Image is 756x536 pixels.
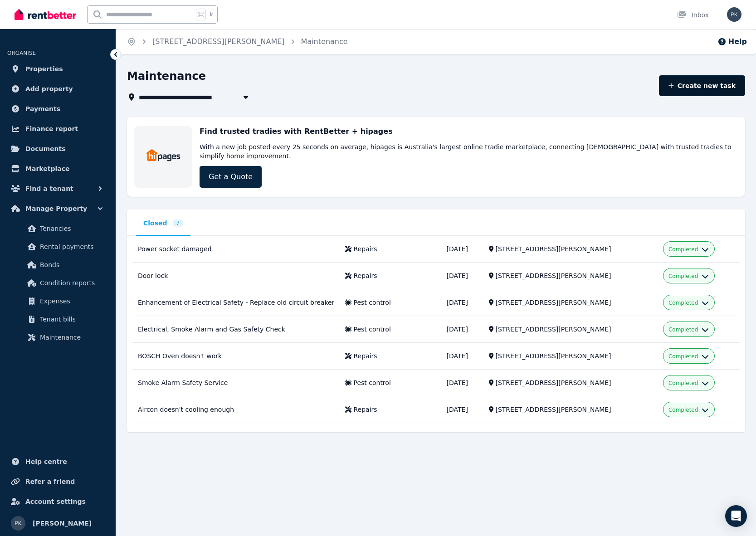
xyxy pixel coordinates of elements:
[668,406,709,414] button: Completed
[495,298,652,307] div: [STREET_ADDRESS][PERSON_NAME]
[495,378,652,387] div: [STREET_ADDRESS][PERSON_NAME]
[116,29,359,54] nav: Breadcrumb
[353,325,390,334] div: Pest control
[25,123,78,134] span: Finance report
[668,353,709,360] button: Completed
[25,103,60,114] span: Payments
[152,37,285,46] a: [STREET_ADDRESS][PERSON_NAME]
[25,476,75,487] span: Refer a friend
[668,380,709,387] button: Completed
[200,142,738,161] p: With a new job posted every 25 seconds on average, hipages is Australia's largest online tradie m...
[11,516,25,531] img: Pik Kwan Chan
[441,396,483,423] td: [DATE]
[7,200,108,218] button: Manage Property
[25,203,87,214] span: Manage Property
[11,274,105,292] a: Condition reports
[668,326,698,333] span: Completed
[727,7,741,22] img: Pik Kwan Chan
[40,314,101,325] span: Tenant bills
[441,263,483,289] td: [DATE]
[40,241,101,252] span: Rental payments
[136,219,736,236] nav: Tabs
[7,453,108,471] a: Help centre
[11,310,105,328] a: Tenant bills
[7,140,108,158] a: Documents
[40,223,101,234] span: Tenancies
[668,246,709,253] button: Completed
[25,496,86,507] span: Account settings
[668,326,709,333] button: Completed
[25,183,73,194] span: Find a tenant
[668,406,698,414] span: Completed
[668,353,698,360] span: Completed
[40,278,101,288] span: Condition reports
[15,8,76,21] img: RentBetter
[200,166,262,188] a: Get a Quote
[11,292,105,310] a: Expenses
[138,325,334,334] div: Electrical, Smoke Alarm and Gas Safety Check
[441,370,483,396] td: [DATE]
[127,69,206,83] h1: Maintenance
[7,100,108,118] a: Payments
[441,236,483,263] td: [DATE]
[146,147,181,164] img: Trades & Maintenance
[25,143,66,154] span: Documents
[40,332,101,343] span: Maintenance
[677,10,709,19] div: Inbox
[40,259,101,270] span: Bonds
[173,219,184,227] span: 7
[7,80,108,98] a: Add property
[7,60,108,78] a: Properties
[7,473,108,491] a: Refer a friend
[25,163,69,174] span: Marketplace
[7,50,36,56] span: ORGANISE
[301,37,348,46] a: Maintenance
[353,378,390,387] div: Pest control
[668,246,698,253] span: Completed
[353,351,377,361] div: Repairs
[11,328,105,346] a: Maintenance
[353,298,390,307] div: Pest control
[495,325,652,334] div: [STREET_ADDRESS][PERSON_NAME]
[495,271,652,280] div: [STREET_ADDRESS][PERSON_NAME]
[7,160,108,178] a: Marketplace
[668,273,709,280] button: Completed
[138,405,334,414] div: Aircon doesn't cooling enough
[668,273,698,280] span: Completed
[353,405,377,414] div: Repairs
[138,298,334,307] div: Enhancement of Electrical Safety - Replace old circuit breaker
[668,299,709,307] button: Completed
[717,36,747,47] button: Help
[138,244,334,253] div: Power socket damaged
[7,180,108,198] button: Find a tenant
[11,256,105,274] a: Bonds
[33,518,92,529] span: [PERSON_NAME]
[353,271,377,280] div: Repairs
[668,380,698,387] span: Completed
[11,219,105,238] a: Tenancies
[441,343,483,370] td: [DATE]
[25,456,67,467] span: Help centre
[7,120,108,138] a: Finance report
[25,63,63,74] span: Properties
[668,299,698,307] span: Completed
[495,405,652,414] div: [STREET_ADDRESS][PERSON_NAME]
[659,75,746,96] button: Create new task
[200,126,393,137] h3: Find trusted tradies with RentBetter + hipages
[441,289,483,316] td: [DATE]
[495,351,652,361] div: [STREET_ADDRESS][PERSON_NAME]
[495,244,652,253] div: [STREET_ADDRESS][PERSON_NAME]
[138,378,334,387] div: Smoke Alarm Safety Service
[138,271,334,280] div: Door lock
[725,505,747,527] div: Open Intercom Messenger
[353,244,377,253] div: Repairs
[441,316,483,343] td: [DATE]
[138,351,334,361] div: BOSCH Oven doesn't work
[40,296,101,307] span: Expenses
[143,219,167,228] span: Closed
[25,83,73,94] span: Add property
[210,11,213,18] span: k
[7,492,108,511] a: Account settings
[11,238,105,256] a: Rental payments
